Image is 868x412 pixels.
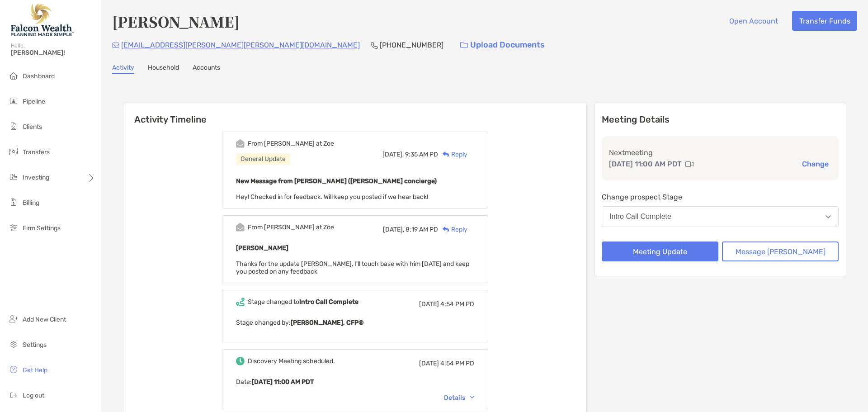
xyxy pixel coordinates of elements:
[722,242,839,261] button: Message [PERSON_NAME]
[8,95,19,106] img: pipeline icon
[248,223,334,231] div: From [PERSON_NAME] at Zoe
[11,49,95,57] span: [PERSON_NAME]!
[236,244,288,252] b: [PERSON_NAME]
[8,146,19,157] img: transfers icon
[602,206,839,227] button: Intro Call Complete
[602,191,839,203] p: Change prospect Stage
[23,174,49,181] span: Investing
[236,298,245,306] img: Event icon
[460,42,468,48] img: button icon
[8,222,19,233] img: firm-settings icon
[454,35,551,55] a: Upload Documents
[112,11,240,32] h4: [PERSON_NAME]
[826,215,831,218] img: Open dropdown arrow
[602,242,718,261] button: Meeting Update
[23,341,47,349] span: Settings
[406,226,438,233] span: 8:19 AM PD
[248,357,335,365] div: Discovery Meeting scheduled.
[443,227,449,232] img: Reply icon
[236,153,290,165] div: General Update
[371,42,378,49] img: Phone Icon
[23,148,50,156] span: Transfers
[382,151,404,158] span: [DATE],
[112,43,119,48] img: Email Icon
[8,197,19,208] img: billing icon
[148,64,179,74] a: Household
[8,171,19,182] img: investing icon
[236,376,474,388] p: Date :
[248,298,359,306] div: Stage changed to
[722,11,785,31] button: Open Account
[799,159,831,169] button: Change
[443,152,449,157] img: Reply icon
[23,366,47,374] span: Get Help
[23,316,66,323] span: Add New Client
[11,4,74,36] img: Falcon Wealth Planning Logo
[121,39,360,51] p: [EMAIL_ADDRESS][PERSON_NAME][PERSON_NAME][DOMAIN_NAME]
[685,161,693,168] img: communication type
[609,147,831,158] p: Next meeting
[8,364,19,375] img: get-help icon
[602,114,839,125] p: Meeting Details
[609,158,682,170] p: [DATE] 11:00 AM PDT
[8,339,19,350] img: settings icon
[236,177,437,185] b: New Message from [PERSON_NAME] ([PERSON_NAME] concierge)
[438,225,467,234] div: Reply
[8,121,19,132] img: clients icon
[291,319,363,327] b: [PERSON_NAME], CFP®
[8,313,19,324] img: add_new_client icon
[23,224,61,232] span: Firm Settings
[8,70,19,81] img: dashboard icon
[248,140,334,147] div: From [PERSON_NAME] at Zoe
[236,139,245,148] img: Event icon
[419,300,439,308] span: [DATE]
[792,11,857,31] button: Transfer Funds
[252,378,314,386] b: [DATE] 11:00 AM PDT
[236,223,245,232] img: Event icon
[23,123,42,131] span: Clients
[236,317,474,328] p: Stage changed by:
[419,360,439,367] span: [DATE]
[383,226,404,233] span: [DATE],
[440,300,474,308] span: 4:54 PM PD
[444,394,474,402] div: Details
[609,213,671,221] div: Intro Call Complete
[23,199,39,207] span: Billing
[440,360,474,367] span: 4:54 PM PD
[23,72,55,80] span: Dashboard
[23,98,45,105] span: Pipeline
[112,64,134,74] a: Activity
[193,64,220,74] a: Accounts
[236,260,469,275] span: Thanks for the update [PERSON_NAME], I'll touch base with him [DATE] and keep you posted on any f...
[299,298,359,306] b: Intro Call Complete
[470,396,474,399] img: Chevron icon
[123,103,586,125] h6: Activity Timeline
[8,389,19,400] img: logout icon
[23,392,44,399] span: Log out
[236,193,428,201] span: Hey! Checked in for feedback. Will keep you posted if we hear back!
[438,150,467,159] div: Reply
[380,39,443,51] p: [PHONE_NUMBER]
[405,151,438,158] span: 9:35 AM PD
[236,357,245,365] img: Event icon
